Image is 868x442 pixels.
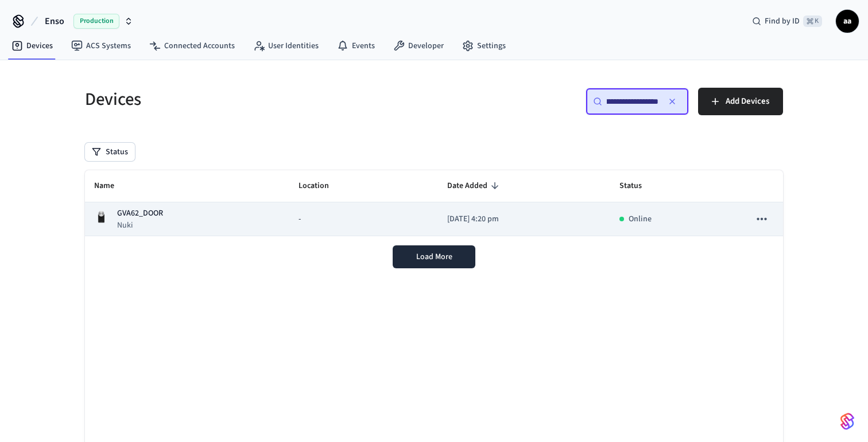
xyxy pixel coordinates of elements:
a: Developer [384,36,453,56]
p: [DATE] 4:20 pm [447,213,601,225]
button: Status [85,143,135,161]
span: Location [299,177,344,195]
span: Production [73,14,119,29]
h5: Devices [85,88,427,111]
span: Name [94,177,129,195]
div: Find by ID⌘ K [743,11,831,32]
a: ACS Systems [62,36,140,56]
a: Settings [453,36,515,56]
p: Online [629,213,652,225]
a: User Identities [244,36,328,56]
button: Load More [393,245,475,268]
span: Enso [45,14,64,28]
button: Add Devices [698,88,783,115]
span: Add Devices [726,94,769,109]
a: Devices [2,36,62,56]
img: SeamLogoGradient.69752ec5.svg [840,412,854,431]
span: - [299,213,301,225]
p: Nuki [117,220,163,231]
a: Events [328,36,384,56]
table: sticky table [85,170,783,236]
p: GVA62_DOOR [117,208,163,220]
img: Nuki Smart Lock 3.0 Pro Black, Front [94,210,108,224]
span: aa [837,11,858,32]
span: Load More [416,251,452,263]
a: Connected Accounts [140,36,244,56]
span: Status [619,177,657,195]
button: aa [836,10,859,33]
span: Date Added [447,177,502,195]
span: Find by ID [765,15,800,27]
span: ⌘ K [803,15,822,27]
